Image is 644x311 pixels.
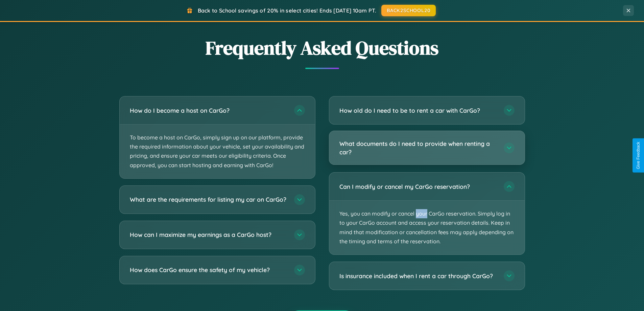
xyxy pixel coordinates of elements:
h3: How do I become a host on CarGo? [130,106,287,115]
h3: How can I maximize my earnings as a CarGo host? [130,230,287,239]
p: To become a host on CarGo, simply sign up on our platform, provide the required information about... [120,125,315,178]
div: Give Feedback [636,142,641,169]
h3: How old do I need to be to rent a car with CarGo? [339,106,497,115]
span: Back to School savings of 20% in select cities! Ends [DATE] 10am PT. [198,7,376,14]
h3: How does CarGo ensure the safety of my vehicle? [130,266,287,274]
h3: Can I modify or cancel my CarGo reservation? [339,182,497,191]
h3: Is insurance included when I rent a car through CarGo? [339,272,497,280]
button: BACK2SCHOOL20 [381,5,436,16]
h3: What are the requirements for listing my car on CarGo? [130,195,287,204]
h2: Frequently Asked Questions [119,35,525,61]
h3: What documents do I need to provide when renting a car? [339,139,497,156]
p: Yes, you can modify or cancel your CarGo reservation. Simply log in to your CarGo account and acc... [329,201,525,254]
